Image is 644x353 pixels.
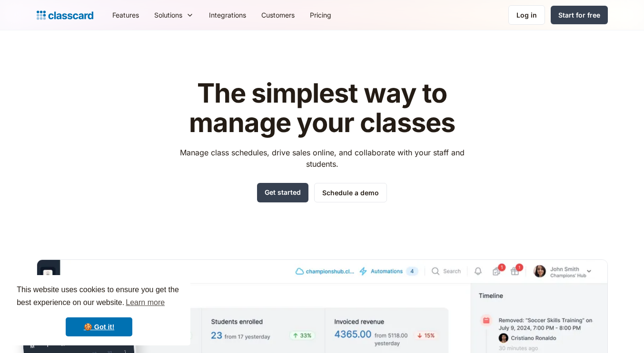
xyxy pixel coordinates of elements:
[558,10,600,20] div: Start for free
[124,296,166,310] a: learn more about cookies
[105,4,147,26] a: Features
[66,317,132,336] a: dismiss cookie message
[508,5,545,25] a: Log in
[171,147,473,170] p: Manage class schedules, drive sales online, and collaborate with your staff and students.
[147,4,201,26] div: Solutions
[201,4,254,26] a: Integrations
[171,79,473,137] h1: The simplest way to manage your classes
[17,284,181,310] span: This website uses cookies to ensure you get the best experience on our website.
[551,6,608,24] a: Start for free
[516,10,537,20] div: Log in
[257,183,308,202] a: Get started
[254,4,302,26] a: Customers
[154,10,182,20] div: Solutions
[302,4,339,26] a: Pricing
[8,275,190,345] div: cookieconsent
[37,9,93,22] a: home
[314,183,387,202] a: Schedule a demo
